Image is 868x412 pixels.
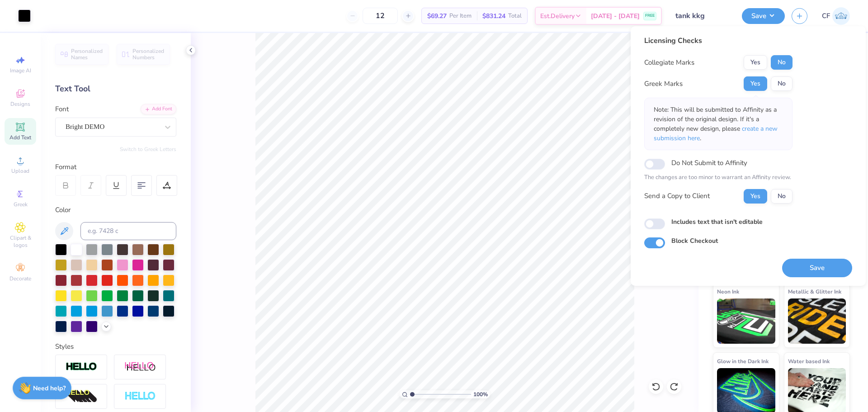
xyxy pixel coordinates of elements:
[66,362,97,372] img: Stroke
[645,13,655,19] span: FREE
[771,76,793,91] button: No
[671,217,763,227] label: Includes text that isn't editable
[55,104,69,114] label: Font
[822,11,830,21] span: CF
[717,356,769,366] span: Glow in the Dark Ink
[671,236,718,246] label: Block Checkout
[427,11,447,21] span: $69.27
[644,57,694,68] div: Collegiate Marks
[508,11,522,21] span: Total
[771,189,793,204] button: No
[782,259,852,277] button: Save
[744,189,767,204] button: Yes
[654,105,783,143] p: Note: This will be submitted to Affinity as a revision of the original design. If it's a complete...
[66,389,97,404] img: 3d Illusion
[644,35,793,46] div: Licensing Checks
[771,55,793,70] button: No
[473,390,488,398] span: 100 %
[788,356,830,366] span: Water based Ink
[55,83,176,95] div: Text Tool
[14,201,28,208] span: Greek
[124,361,156,373] img: Shadow
[9,275,31,282] span: Decorate
[55,341,176,352] div: Styles
[540,11,575,21] span: Est. Delivery
[832,7,850,25] img: Cholo Fernandez
[644,191,710,201] div: Send a Copy to Client
[717,287,739,296] span: Neon Ink
[717,298,775,344] img: Neon Ink
[591,11,640,21] span: [DATE] - [DATE]
[363,8,398,24] input: – –
[141,104,176,114] div: Add Font
[742,8,785,24] button: Save
[55,205,176,215] div: Color
[124,391,156,402] img: Negative Space
[11,167,29,175] span: Upload
[132,48,165,61] span: Personalized Numbers
[822,7,850,25] a: CF
[55,162,177,172] div: Format
[80,222,176,240] input: e.g. 7428 c
[9,134,31,141] span: Add Text
[671,157,747,169] label: Do Not Submit to Affinity
[120,146,176,153] button: Switch to Greek Letters
[644,79,683,89] div: Greek Marks
[788,298,846,344] img: Metallic & Glitter Ink
[33,384,66,393] strong: Need help?
[788,287,841,296] span: Metallic & Glitter Ink
[5,234,36,249] span: Clipart & logos
[744,55,767,70] button: Yes
[10,67,31,74] span: Image AI
[744,76,767,91] button: Yes
[644,173,793,182] p: The changes are too minor to warrant an Affinity review.
[449,11,472,21] span: Per Item
[71,48,103,61] span: Personalized Names
[10,100,30,108] span: Designs
[482,11,505,21] span: $831.24
[669,7,735,25] input: Untitled Design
